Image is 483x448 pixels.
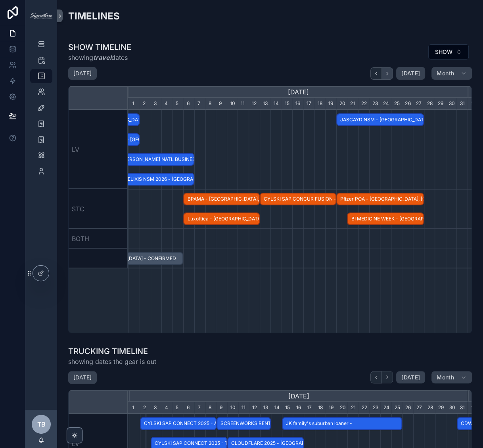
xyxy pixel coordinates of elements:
div: 2 [140,98,151,110]
div: 17 [304,402,315,414]
h1: SHOW TIMELINE [68,42,131,53]
div: BPAMA - Miami, FL - HOLD [183,193,259,206]
div: CYLSKI SAP CONNECT 2025 - AZURE BALLROOM - Las Vegas, NV - CONFIRMED [140,417,217,430]
div: SCREENWORKS RENTAL SHIPS FROM LV - [217,417,271,430]
span: Luxottica - [GEOGRAPHIC_DATA], [GEOGRAPHIC_DATA] - HOLD [184,213,259,226]
button: [DATE] [396,371,425,384]
div: 31 [457,402,468,414]
div: 4 [161,98,172,110]
div: 7 [194,402,205,414]
div: 28 [424,402,435,414]
div: 22 [358,98,369,110]
button: Month [431,371,472,384]
span: Month [437,70,454,77]
span: Pfizer POA - [GEOGRAPHIC_DATA], [GEOGRAPHIC_DATA] - CONFIRMED [337,193,423,206]
span: EXELIXIS NSM 2026 - [GEOGRAPHIC_DATA], [GEOGRAPHIC_DATA] - CONFIRMED [119,173,194,186]
div: 10 [227,98,238,110]
div: 8 [205,98,216,110]
h2: [DATE] [73,69,92,77]
div: 3 [151,402,162,414]
div: 31 [456,98,468,110]
h1: TRUCKING TIMELINE [68,346,156,357]
div: 27 [413,402,424,414]
div: LV [69,110,128,189]
div: 17 [303,98,314,110]
span: JK family's suburban loaner - [283,417,401,430]
div: 23 [369,402,380,414]
div: 29 [435,98,446,110]
span: SHOW [435,48,452,56]
div: BI MEDICINE WEEK - Orlando, FL - SOFT HOLD [347,213,424,226]
div: 27 [413,98,424,110]
div: 12 [249,402,260,414]
div: BOTH [69,229,128,249]
button: Month [431,67,472,80]
span: BI MEDICINE WEEK - [GEOGRAPHIC_DATA], [GEOGRAPHIC_DATA] - SOFT HOLD [348,213,423,226]
span: showing dates [68,53,131,62]
span: [DATE] [401,374,420,381]
div: 11 [238,98,249,110]
div: JASCAYD NSM - Las Vegas, NV - CONFIRMED [336,113,424,126]
div: 21 [347,402,358,414]
div: 14 [270,98,282,110]
span: JASCAYD NSM - [GEOGRAPHIC_DATA], [GEOGRAPHIC_DATA] - CONFIRMED [337,113,423,126]
div: STC [69,189,128,229]
div: 7 [194,98,205,110]
div: 29 [435,402,446,414]
div: 15 [282,402,293,414]
span: showing dates the gear is out [68,357,156,366]
img: App logo [30,13,52,19]
div: 20 [337,402,348,414]
div: EXELIXIS NSM 2026 - Palm Springs, CA - CONFIRMED [118,173,194,186]
span: CYLSKI SAP CONCUR FUSION - [GEOGRAPHIC_DATA], [GEOGRAPHIC_DATA] - HOLD [261,193,335,206]
div: 26 [402,402,413,414]
div: 28 [424,98,435,110]
div: 8 [205,402,217,414]
div: 6 [183,98,194,110]
div: [DATE] [128,86,467,98]
div: [DATE] [129,390,468,402]
div: 6 [184,402,195,414]
div: 21 [347,98,358,110]
div: 1 [129,402,140,414]
div: Luxottica - Orlando, FL - HOLD [183,213,259,226]
div: 13 [260,402,271,414]
div: 9 [217,402,228,414]
div: 22 [358,402,370,414]
button: Select Button [428,44,469,59]
div: 9 [216,98,227,110]
span: SCREENWORKS RENTAL SHIPS FROM LV - [217,417,270,430]
div: Pfizer POA - Orlando, FL - CONFIRMED [336,193,424,206]
div: 11 [238,402,249,414]
div: 25 [391,402,402,414]
div: 10 [227,402,238,414]
div: 23 [369,98,380,110]
div: 24 [380,98,391,110]
div: 14 [271,402,282,414]
div: 26 [402,98,413,110]
div: 4 [162,402,173,414]
div: 19 [325,98,336,110]
div: REYNOLDS NATL BUSINESS MTG - Indian Wells, CA - SOFT HOLD [118,153,194,166]
span: BPAMA - [GEOGRAPHIC_DATA], [GEOGRAPHIC_DATA] - HOLD [184,193,259,206]
button: [DATE] [396,67,425,80]
h2: [DATE] [73,373,92,381]
div: 3 [151,98,162,110]
div: 16 [292,98,303,110]
div: 20 [336,98,347,110]
div: 15 [282,98,293,110]
div: scrollable content [25,32,57,189]
div: 18 [314,98,326,110]
div: 1 [468,402,479,414]
span: CYLSKI SAP CONNECT 2025 - AZURE BALLROOM - [GEOGRAPHIC_DATA], [GEOGRAPHIC_DATA] - CONFIRMED [141,417,216,430]
em: travel [93,54,111,61]
div: JK family's suburban loaner - [282,417,402,430]
div: CYLSKI SAP CONCUR FUSION - New Orleans, LA - HOLD [260,193,336,206]
div: 30 [446,402,457,414]
div: 5 [172,402,184,414]
span: Month [437,374,454,381]
div: 18 [315,402,326,414]
span: [DATE] [401,70,420,77]
div: 30 [446,98,457,110]
span: TB [37,419,46,429]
